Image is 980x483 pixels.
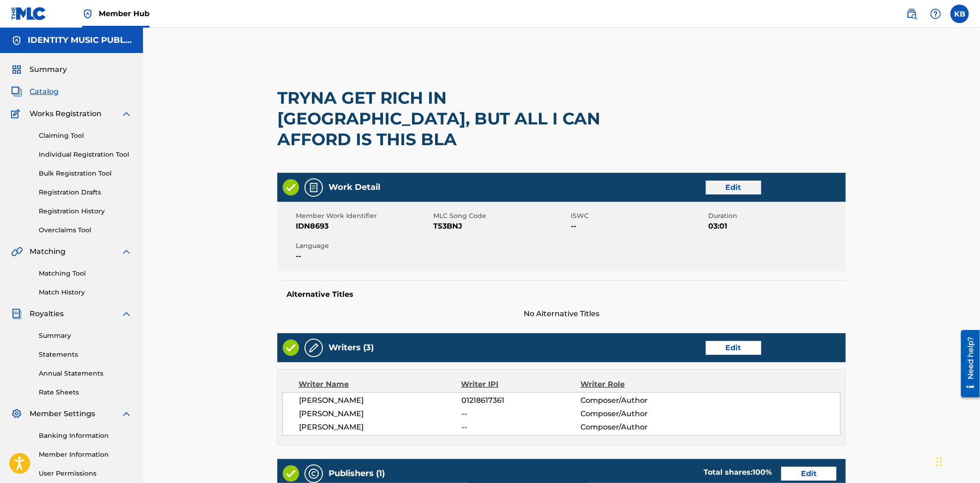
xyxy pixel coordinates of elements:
span: -- [571,221,706,232]
span: Member Work Identifier [296,211,431,221]
span: -- [461,422,580,433]
h5: Alternative Titles [287,290,837,299]
a: Overclaims Tool [39,225,132,235]
div: Writer Name [299,379,461,390]
span: Composer/Author [580,395,689,406]
span: 100 % [753,468,772,477]
a: User Permissions [39,469,132,478]
a: Edit [706,341,761,355]
a: Member Information [39,450,132,459]
a: Matching Tool [39,269,132,278]
div: Writer Role [580,379,689,390]
img: search [906,8,917,19]
span: T53BNJ [433,221,568,232]
img: Royalties [11,308,22,319]
img: expand [121,408,132,419]
span: -- [296,251,431,262]
span: Member Settings [30,408,95,419]
span: No Alternative Titles [277,308,846,319]
a: Summary [39,331,132,341]
iframe: Resource Center [954,327,980,401]
img: Valid [283,179,299,195]
a: Rate Sheets [39,388,132,397]
span: MLC Song Code [433,211,568,221]
span: Royalties [30,308,64,319]
img: expand [121,308,132,319]
span: [PERSON_NAME] [299,395,461,406]
a: Registration History [39,206,132,216]
img: Accounts [11,35,22,46]
span: Works Registration [30,108,102,119]
div: Writer IPI [461,379,581,390]
span: 03:01 [708,221,843,232]
img: MLC Logo [11,7,47,20]
div: Help [926,5,945,23]
img: Top Rightsholder [82,8,93,19]
span: Matching [30,246,66,257]
span: -- [461,408,580,419]
img: Summary [11,64,22,75]
img: Work Detail [308,182,319,193]
h5: Publishers (1) [329,468,385,479]
h5: IDENTITY MUSIC PUBLISHING [28,35,132,46]
img: Valid [283,465,299,482]
img: Writers [308,342,319,353]
img: Publishers [308,468,319,479]
span: [PERSON_NAME] [299,408,461,419]
a: Banking Information [39,431,132,441]
img: expand [121,246,132,257]
div: Drag [937,448,942,476]
span: Composer/Author [580,422,689,433]
img: Works Registration [11,108,23,119]
a: SummarySummary [11,64,67,75]
span: ISWC [571,211,706,221]
a: Edit [706,181,761,194]
img: Member Settings [11,408,22,419]
iframe: Chat Widget [934,439,980,483]
span: Composer/Author [580,408,689,419]
a: Bulk Registration Tool [39,169,132,178]
span: [PERSON_NAME] [299,422,461,433]
a: Statements [39,350,132,359]
h5: Writers (3) [329,342,374,353]
a: Edit [781,467,837,481]
img: Matching [11,246,23,257]
a: Match History [39,288,132,297]
span: Summary [30,64,67,75]
a: CatalogCatalog [11,86,59,97]
span: IDN8693 [296,221,431,232]
span: Catalog [30,86,59,97]
h5: Work Detail [329,182,380,193]
a: Annual Statements [39,369,132,378]
div: User Menu [950,5,969,23]
img: Valid [283,340,299,356]
img: Catalog [11,86,22,97]
a: Individual Registration Tool [39,150,132,159]
a: Public Search [902,5,921,23]
a: Claiming Tool [39,131,132,141]
span: 01218617361 [461,395,580,406]
span: Member Hub [99,8,149,19]
span: Language [296,241,431,251]
a: Registration Drafts [39,188,132,197]
img: help [930,8,941,19]
span: Duration [708,211,843,221]
h2: TRYNA GET RICH IN [GEOGRAPHIC_DATA], BUT ALL I CAN AFFORD IS THIS BLA [277,88,618,150]
img: expand [121,108,132,119]
div: Total shares: [704,467,772,478]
